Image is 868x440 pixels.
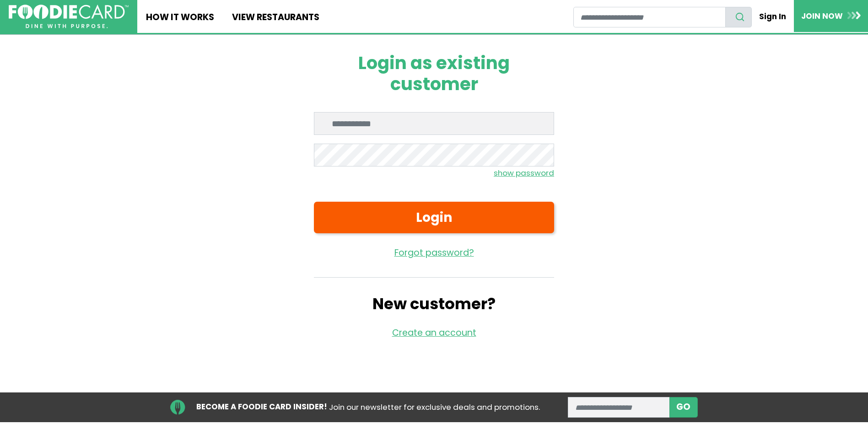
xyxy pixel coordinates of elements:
button: Login [314,202,554,233]
a: Sign In [752,6,794,27]
button: search [725,7,752,27]
h1: Login as existing customer [314,53,554,95]
span: Join our newsletter for exclusive deals and promotions. [329,402,540,413]
img: FoodieCard; Eat, Drink, Save, Donate [9,5,129,29]
h2: New customer? [314,295,554,313]
small: show password [494,167,554,178]
input: enter email address [568,397,670,418]
input: restaurant search [573,7,726,27]
button: subscribe [669,397,698,418]
strong: BECOME A FOODIE CARD INSIDER! [196,401,327,412]
a: Create an account [392,327,476,339]
a: Forgot password? [314,247,554,260]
